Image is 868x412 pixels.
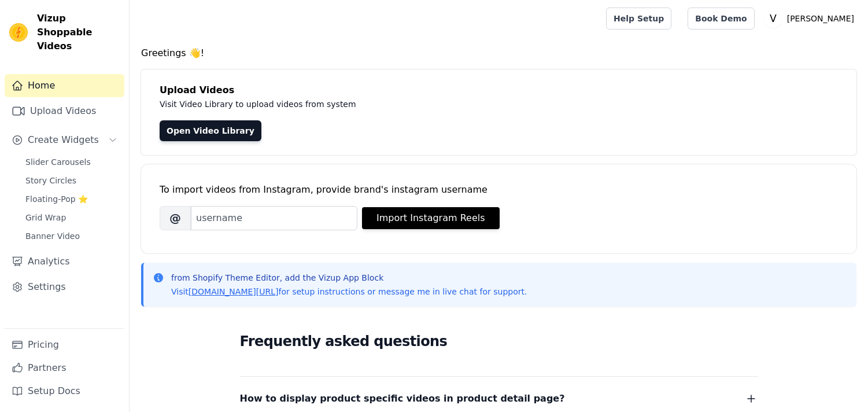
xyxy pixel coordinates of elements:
[25,175,76,186] span: Story Circles
[782,8,859,29] p: [PERSON_NAME]
[240,391,565,407] span: How to display product specific videos in product detail page?
[19,209,124,226] a: Grid Wrap
[25,156,91,168] span: Slider Carousels
[171,286,527,297] p: Visit for setup instructions or message me in live chat for support.
[141,46,856,60] h4: Greetings 👋!
[5,128,124,152] button: Create Widgets
[19,228,124,244] a: Banner Video
[171,272,527,284] p: from Shopify Theme Editor, add the Vizup App Block
[25,212,66,223] span: Grid Wrap
[240,391,758,407] button: How to display product specific videos in product detail page?
[5,250,124,273] a: Analytics
[5,356,124,380] a: Partners
[19,191,124,207] a: Floating-Pop ⭐
[25,193,88,205] span: Floating-Pop ⭐
[688,8,754,30] a: Book Demo
[37,12,120,53] span: Vizup Shoppable Videos
[28,133,99,147] span: Create Widgets
[9,23,28,42] img: Vizup
[240,330,758,353] h2: Frequently asked questions
[5,380,124,403] a: Setup Docs
[5,100,124,123] a: Upload Videos
[160,183,838,197] div: To import videos from Instagram, provide brand's instagram username
[160,83,838,97] h4: Upload Videos
[19,172,124,189] a: Story Circles
[191,206,357,230] input: username
[5,275,124,299] a: Settings
[160,120,261,141] a: Open Video Library
[160,97,678,111] p: Visit Video Library to upload videos from system
[5,333,124,356] a: Pricing
[362,207,500,229] button: Import Instagram Reels
[764,8,859,29] button: V [PERSON_NAME]
[5,74,124,97] a: Home
[606,8,671,30] a: Help Setup
[19,154,124,170] a: Slider Carousels
[189,287,279,296] a: [DOMAIN_NAME][URL]
[160,206,191,230] span: @
[25,230,80,242] span: Banner Video
[770,13,777,24] text: V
